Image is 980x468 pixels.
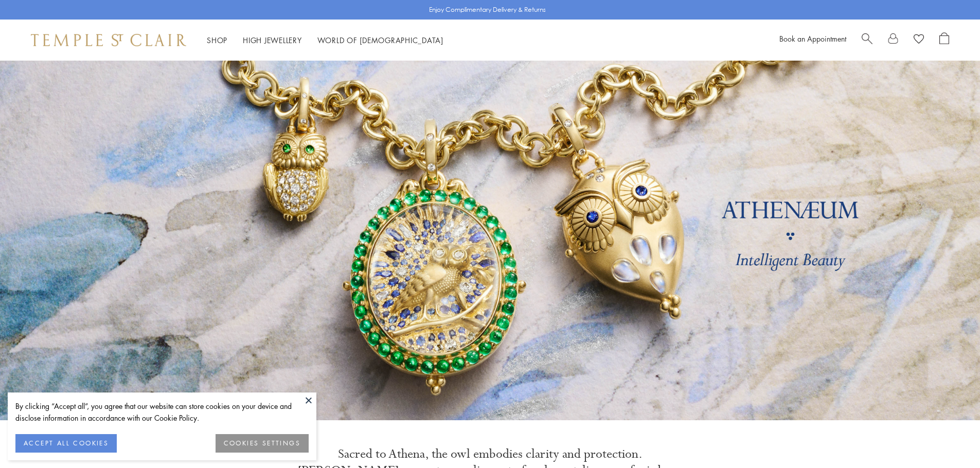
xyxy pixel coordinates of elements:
button: ACCEPT ALL COOKIES [15,434,117,453]
a: Open Shopping Bag [939,32,949,48]
img: Temple St. Clair [31,34,186,46]
div: By clicking “Accept all”, you agree that our website can store cookies on your device and disclos... [15,400,309,424]
a: Book an Appointment [779,33,846,44]
a: ShopShop [207,35,227,45]
p: Enjoy Complimentary Delivery & Returns [429,5,546,15]
a: World of [DEMOGRAPHIC_DATA]World of [DEMOGRAPHIC_DATA] [317,35,443,45]
a: View Wishlist [914,32,924,48]
button: COOKIES SETTINGS [216,434,309,453]
a: High JewelleryHigh Jewellery [243,35,302,45]
a: Search [862,32,872,48]
nav: Main navigation [207,34,443,47]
